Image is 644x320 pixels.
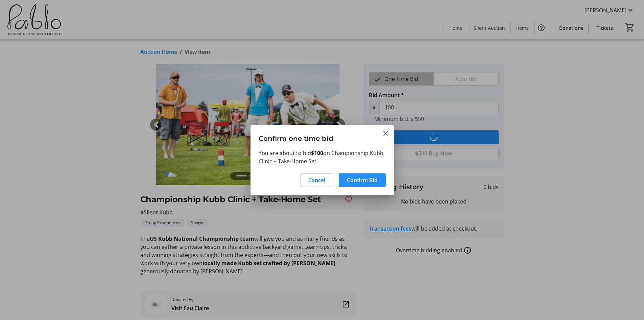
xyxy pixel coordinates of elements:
[259,149,386,165] p: You are about to bid on Championship Kubb Clinic + Take-Home Set.
[300,173,333,187] button: Cancel
[311,149,323,157] strong: $100
[382,129,390,137] button: Close
[339,173,386,187] button: Confirm Bid
[347,176,378,184] span: Confirm Bid
[251,125,394,149] h3: Confirm one time bid
[308,176,325,184] span: Cancel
